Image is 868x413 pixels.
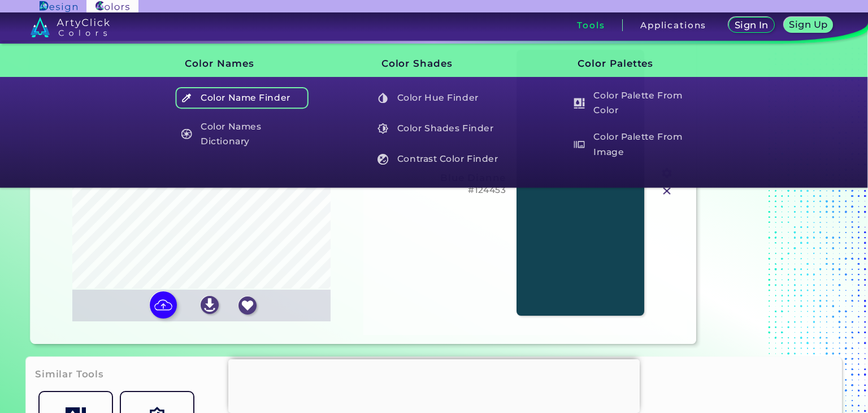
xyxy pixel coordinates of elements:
[574,139,585,150] img: icon_palette_from_image_white.svg
[377,154,388,165] img: icon_color_contrast_white.svg
[659,184,674,199] img: icon_close.svg
[31,17,110,37] img: logo_artyclick_colors_white.svg
[176,118,309,150] h5: Color Names Dictionary
[377,123,388,134] img: icon_color_shades_white.svg
[731,18,772,32] a: Sign In
[786,18,831,32] a: Sign Up
[372,87,505,109] h5: Color Hue Finder
[40,1,77,12] img: ArtyClick Design logo
[35,368,104,381] h3: Similar Tools
[567,87,702,119] a: Color Palette From Color
[371,148,506,170] a: Contrast Color Finder
[362,49,506,78] h3: Color Shades
[640,21,706,29] h3: Applications
[166,49,310,78] h3: Color Names
[371,118,506,139] a: Color Shades Finder
[568,87,701,119] h5: Color Palette From Color
[150,291,177,319] img: icon picture
[175,118,309,150] a: Color Names Dictionary
[372,118,505,139] h5: Color Shades Finder
[228,359,640,410] iframe: Advertisement
[176,87,309,109] h5: Color Name Finder
[568,128,701,161] h5: Color Palette From Image
[736,21,767,29] h5: Sign In
[558,49,702,78] h3: Color Palettes
[238,296,257,315] img: icon_favourite_white.svg
[371,185,506,196] h5: #124453
[372,148,505,170] h5: Contrast Color Finder
[181,128,192,139] img: icon_color_names_dictionary_white.svg
[377,93,388,104] img: icon_color_hue_white.svg
[201,296,219,314] img: icon_download_white.svg
[175,87,309,109] a: Color Name Finder
[181,93,192,104] img: icon_color_name_finder_white.svg
[577,21,605,29] h3: Tools
[371,87,506,109] a: Color Hue Finder
[567,128,702,161] a: Color Palette From Image
[791,20,826,29] h5: Sign Up
[574,98,585,109] img: icon_col_pal_col_white.svg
